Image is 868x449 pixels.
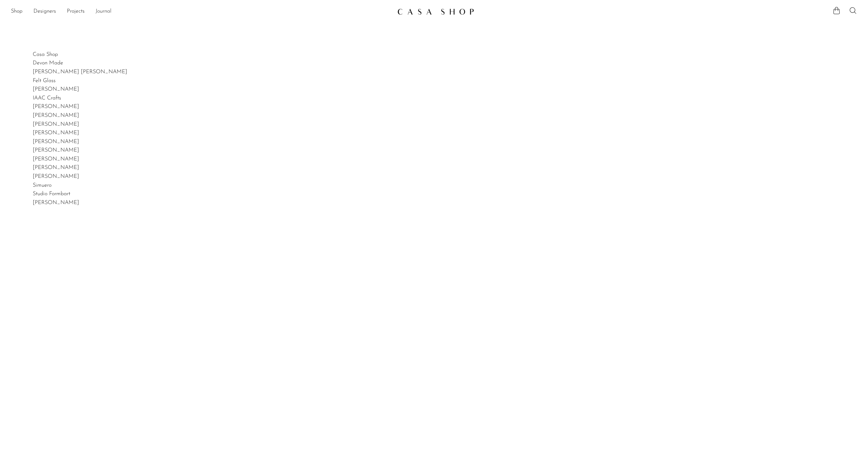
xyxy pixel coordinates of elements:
[33,148,79,153] a: [PERSON_NAME]
[11,6,392,17] ul: NEW HEADER MENU
[33,130,79,136] a: [PERSON_NAME]
[33,183,52,188] a: Simuero
[33,165,79,170] a: [PERSON_NAME]
[11,7,23,16] a: Shop
[33,174,79,179] a: [PERSON_NAME]
[33,139,79,144] a: [PERSON_NAME]
[33,95,61,101] a: IAAC Crafts
[33,122,79,127] a: [PERSON_NAME]
[33,104,79,109] a: [PERSON_NAME]
[33,7,56,16] a: Designers
[33,87,79,92] a: [PERSON_NAME]
[67,7,85,16] a: Projects
[33,69,127,75] a: [PERSON_NAME] [PERSON_NAME]
[33,113,79,118] a: [PERSON_NAME]
[11,6,392,17] nav: Desktop navigation
[33,191,70,197] a: Studio Formbart
[33,52,58,57] a: Casa Shop
[33,78,56,83] a: Felt Glass
[95,7,112,16] a: Journal
[33,156,79,162] a: [PERSON_NAME]
[33,60,63,66] a: Devon Made
[33,200,79,205] a: [PERSON_NAME]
